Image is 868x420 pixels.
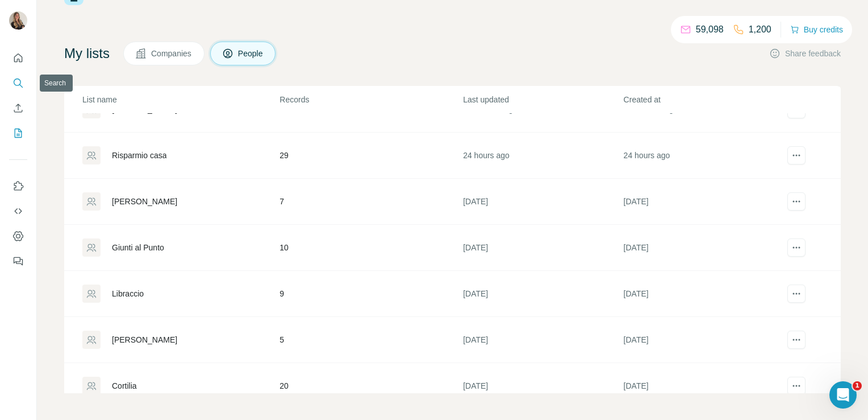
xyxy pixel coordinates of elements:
[623,225,783,271] td: [DATE]
[853,381,862,390] span: 1
[790,22,843,38] button: Buy credits
[9,123,27,143] button: My lists
[112,242,164,253] div: Giunti al Punto
[279,179,462,225] td: 7
[238,48,264,59] span: People
[787,377,806,395] button: actions
[64,44,110,63] h4: My lists
[462,133,623,179] td: 24 hours ago
[787,238,806,257] button: actions
[279,94,462,105] p: Records
[462,179,623,225] td: [DATE]
[829,381,857,409] iframe: Intercom live chat
[462,317,623,363] td: [DATE]
[279,317,462,363] td: 5
[112,288,144,299] div: Libraccio
[623,271,783,317] td: [DATE]
[787,285,806,303] button: actions
[624,94,783,105] p: Created at
[463,94,622,105] p: Last updated
[112,380,137,392] div: Cortilia
[9,226,27,246] button: Dashboard
[623,179,783,225] td: [DATE]
[462,271,623,317] td: [DATE]
[279,363,462,409] td: 20
[112,196,177,207] div: [PERSON_NAME]
[82,94,278,105] p: List name
[696,23,724,36] p: 59,098
[279,225,462,271] td: 10
[9,176,27,196] button: Use Surfe on LinkedIn
[787,192,806,211] button: actions
[787,146,806,164] button: actions
[623,317,783,363] td: [DATE]
[279,271,462,317] td: 9
[279,133,462,179] td: 29
[112,150,166,161] div: Risparmio casa
[9,73,27,93] button: Search
[623,363,783,409] td: [DATE]
[9,98,27,118] button: Enrich CSV
[462,225,623,271] td: [DATE]
[151,48,193,59] span: Companies
[9,251,27,271] button: Feedback
[623,133,783,179] td: 24 hours ago
[769,48,841,59] button: Share feedback
[749,23,771,36] p: 1,200
[9,48,27,68] button: Quick start
[9,11,27,30] img: Avatar
[9,201,27,221] button: Use Surfe API
[112,334,177,345] div: [PERSON_NAME]
[787,331,806,349] button: actions
[462,363,623,409] td: [DATE]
